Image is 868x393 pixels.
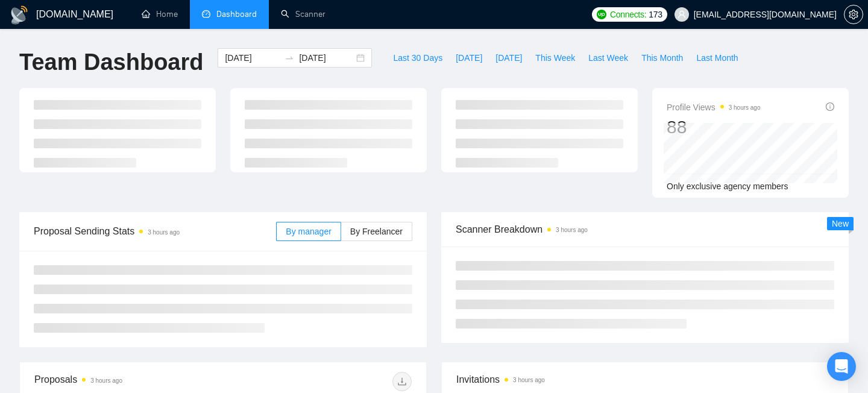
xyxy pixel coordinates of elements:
div: 88 [667,116,761,139]
button: [DATE] [449,48,489,68]
span: Last Week [588,51,628,64]
span: [DATE] [456,51,482,64]
h1: Team Dashboard [19,48,203,77]
input: Start date [225,51,280,64]
div: Proposals [34,372,223,391]
button: Last Month [690,48,744,68]
button: This Week [529,48,582,68]
button: setting [844,5,863,24]
time: 3 hours ago [513,377,545,383]
span: dashboard [202,10,210,18]
span: By Freelancer [350,227,403,236]
a: searchScanner [281,9,325,19]
time: 3 hours ago [148,229,180,236]
span: setting [844,10,863,19]
span: [DATE] [495,51,522,64]
a: setting [844,10,863,19]
time: 3 hours ago [556,227,588,233]
button: Last Week [582,48,635,68]
span: swap-right [285,53,294,63]
span: By manager [286,227,331,236]
span: 173 [649,8,662,21]
span: Only exclusive agency members [667,181,788,191]
button: This Month [635,48,690,68]
span: Invitations [456,372,834,387]
span: Last Month [696,51,738,64]
a: homeHome [142,9,178,19]
span: New [832,219,849,228]
time: 3 hours ago [90,377,122,384]
img: logo [10,5,29,25]
span: This Week [535,51,575,64]
span: user [678,10,686,19]
span: Dashboard [216,9,257,19]
span: to [285,53,294,63]
span: info-circle [826,102,834,111]
button: Last 30 Days [386,48,449,68]
img: upwork-logo.png [597,10,606,19]
span: Scanner Breakdown [456,222,834,237]
span: Proposal Sending Stats [34,224,276,239]
span: Profile Views [667,100,761,115]
div: Open Intercom Messenger [827,352,856,381]
span: Connects: [610,8,646,21]
time: 3 hours ago [729,104,761,111]
button: [DATE] [489,48,529,68]
input: End date [299,51,354,64]
span: Last 30 Days [393,51,442,64]
span: This Month [641,51,683,64]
